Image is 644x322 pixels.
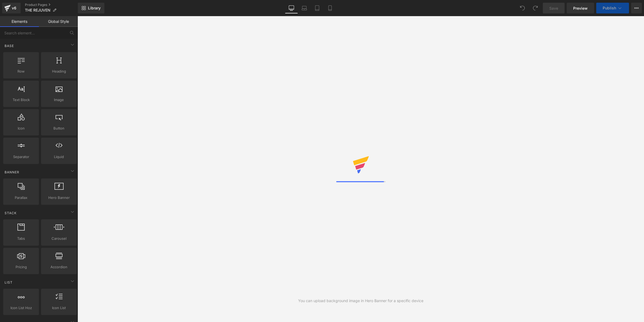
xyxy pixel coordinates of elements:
[567,3,594,13] a: Preview
[311,3,324,13] a: Tablet
[43,195,75,201] span: Hero Banner
[549,5,558,11] span: Save
[25,3,78,7] a: Product Pages
[43,126,75,131] span: Button
[2,3,21,13] a: v6
[11,5,17,12] div: v6
[5,236,37,241] span: Tabs
[631,3,642,13] button: More
[5,264,37,270] span: Pricing
[4,210,17,216] span: Stack
[285,3,298,13] a: Desktop
[4,280,13,285] span: List
[4,43,14,48] span: Base
[4,170,20,175] span: Banner
[5,97,37,103] span: Text Block
[43,236,75,241] span: Carousel
[43,154,75,160] span: Liquid
[43,264,75,270] span: Accordion
[596,3,629,13] button: Publish
[603,6,616,10] span: Publish
[88,6,101,10] span: Library
[5,154,37,160] span: Separator
[324,3,336,13] a: Mobile
[5,126,37,131] span: Icon
[573,5,588,11] span: Preview
[5,69,37,74] span: Row
[5,195,37,201] span: Parallax
[298,298,423,304] div: You can upload background image in Hero Banner for a specific device
[25,8,50,12] span: THE REJUVEN
[517,3,528,13] button: Undo
[43,305,75,311] span: Icon List
[530,3,541,13] button: Redo
[43,97,75,103] span: Image
[78,3,104,13] a: New Library
[43,69,75,74] span: Heading
[39,16,78,27] a: Global Style
[298,3,311,13] a: Laptop
[5,305,37,311] span: Icon List Hoz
